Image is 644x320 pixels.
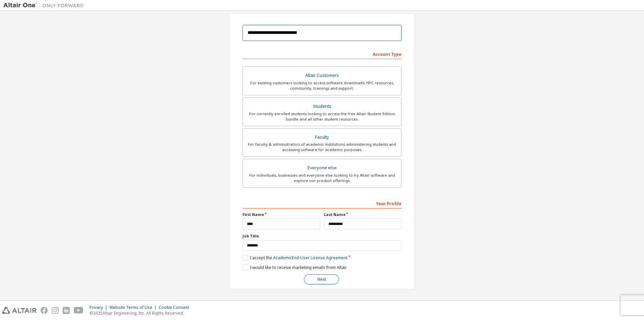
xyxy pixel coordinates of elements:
label: I would like to receive marketing emails from Altair [243,265,347,270]
p: © 2025 Altair Engineering, Inc. All Rights Reserved. [90,310,193,316]
div: Privacy [90,305,109,310]
div: Faculty [247,133,397,142]
label: Last Name [324,212,401,217]
div: For existing customers looking to access software downloads, HPC resources, community, trainings ... [247,80,397,91]
img: youtube.svg [74,307,84,314]
img: altair_logo.svg [2,307,37,314]
img: instagram.svg [52,307,59,314]
img: linkedin.svg [63,307,70,314]
div: Altair Customers [247,71,397,80]
div: For faculty & administrators of academic institutions administering students and accessing softwa... [247,142,397,152]
div: Students [247,102,397,111]
div: Everyone else [247,163,397,173]
label: Job Title [243,233,401,239]
div: Account Type [243,48,401,59]
div: Your Profile [243,198,401,209]
div: For currently enrolled students looking to access the free Altair Student Edition bundle and all ... [247,111,397,122]
label: First Name [243,212,320,217]
div: For individuals, businesses and everyone else looking to try Altair software and explore our prod... [247,173,397,183]
img: Altair One [3,2,87,9]
div: Cookie Consent [159,305,193,310]
a: Academic End-User License Agreement [273,255,347,261]
img: facebook.svg [41,307,48,314]
button: Next [304,274,339,284]
div: Website Terms of Use [109,305,159,310]
label: I accept the [243,255,347,261]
